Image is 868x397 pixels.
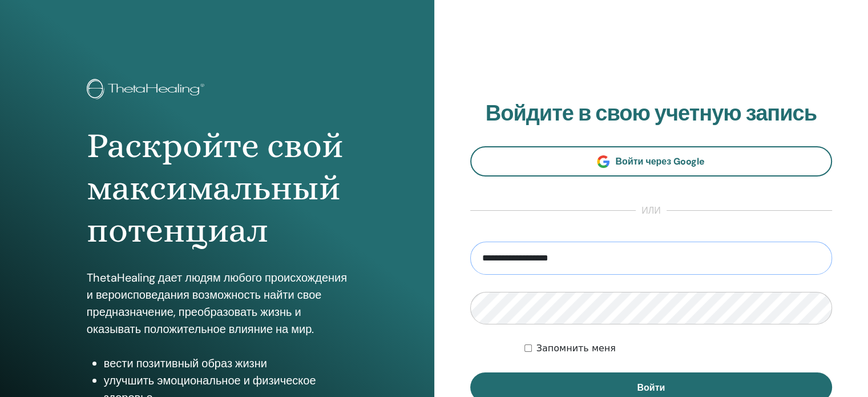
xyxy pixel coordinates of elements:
a: Войти через Google [470,146,833,177]
font: Запомнить меня [536,343,616,354]
font: Войдите в свою учетную запись [486,99,817,127]
font: Войти [637,382,665,394]
font: ThetaHealing дает людям любого происхождения и вероисповедания возможность найти свое предназначе... [87,270,347,336]
div: Оставьте меня аутентифицированным на неопределенный срок или пока я не выйду из системы вручную [524,342,832,355]
font: вести позитивный образ жизни [104,356,267,371]
font: Раскройте свой максимальный потенциал [87,125,344,251]
font: или [641,204,661,216]
font: Войти через Google [615,155,705,167]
